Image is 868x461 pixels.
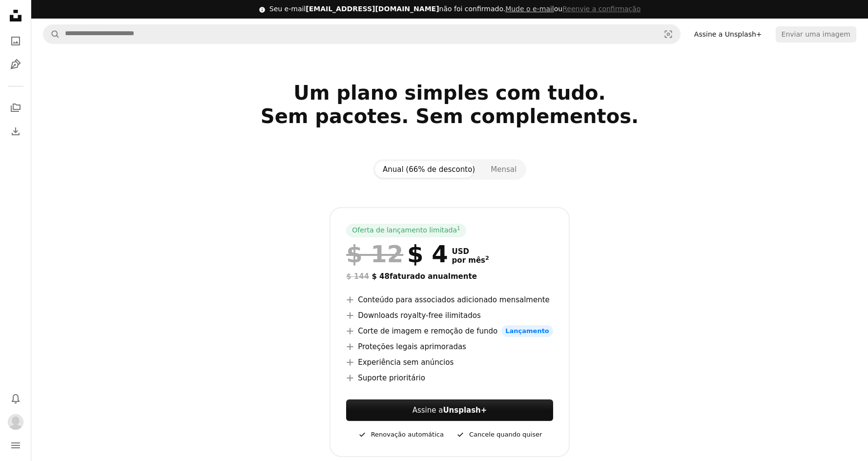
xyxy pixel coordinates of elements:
[346,241,448,267] div: $ 4
[43,25,60,43] button: Pesquise na Unsplash
[306,5,439,13] span: [EMAIL_ADDRESS][DOMAIN_NAME]
[6,31,25,51] a: Fotos
[562,4,641,14] button: Reenvie a confirmação
[455,429,542,440] div: Cancele quando quiser
[135,81,764,151] h2: Um plano simples com tudo. Sem pacotes. Sem complementos.
[346,372,553,384] li: Suporte prioritário
[6,98,25,118] a: Coleções
[455,226,462,235] a: 1
[457,225,460,231] sup: 1
[346,310,553,321] li: Downloads royalty-free ilimitados
[443,406,487,415] strong: Unsplash+
[776,26,856,42] button: Enviar uma imagem
[505,5,641,13] span: ou
[346,341,553,353] li: Proteções legais aprimoradas
[6,436,25,455] button: Menu
[501,325,553,337] span: Lançamento
[6,6,25,27] a: Início — Unsplash
[375,161,483,178] button: Anual (66% de desconto)
[346,325,553,337] li: Corte de imagem e remoção de fundo
[346,294,553,306] li: Conteúdo para associados adicionado mensalmente
[505,5,554,13] a: Mude o e-mail
[346,272,369,281] span: $ 144
[346,399,553,421] a: Assine aUnsplash+
[452,256,489,265] span: por mês
[483,161,524,178] button: Mensal
[6,122,25,141] a: Histórico de downloads
[6,55,25,74] a: Ilustrações
[346,241,403,267] span: $ 12
[346,224,466,237] div: Oferta de lançamento limitada
[6,412,25,432] button: Perfil
[688,26,768,42] a: Assine a Unsplash+
[346,356,553,368] li: Experiência sem anúncios
[485,255,489,261] sup: 2
[269,4,641,14] div: Seu e-mail não foi confirmado.
[657,25,680,43] button: Pesquisa visual
[357,429,444,440] div: Renovação automática
[452,247,489,256] span: USD
[6,389,25,408] button: Notificações
[483,256,491,265] a: 2
[346,271,553,282] div: $ 48 faturado anualmente
[8,414,23,430] img: Avatar do usuário rafael baruzzi
[43,24,681,44] form: Pesquise conteúdo visual em todo o site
